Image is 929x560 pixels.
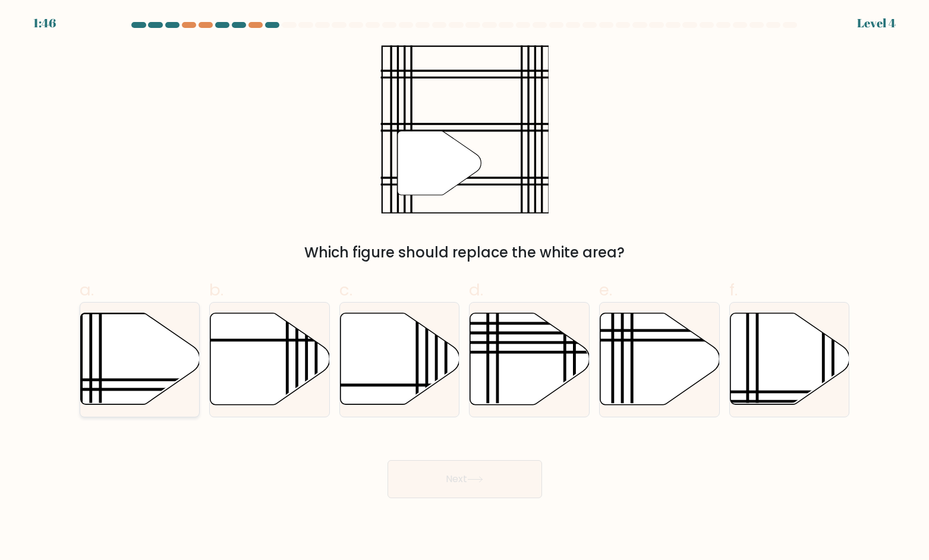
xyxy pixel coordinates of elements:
span: e. [599,278,612,301]
div: Level 4 [857,14,896,32]
span: d. [469,278,483,301]
g: " [398,131,481,194]
span: c. [339,278,352,301]
div: Which figure should replace the white area? [87,242,843,263]
span: f. [729,278,738,301]
div: 1:46 [33,14,56,32]
span: a. [80,278,94,301]
button: Next [388,460,542,498]
span: b. [209,278,223,301]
